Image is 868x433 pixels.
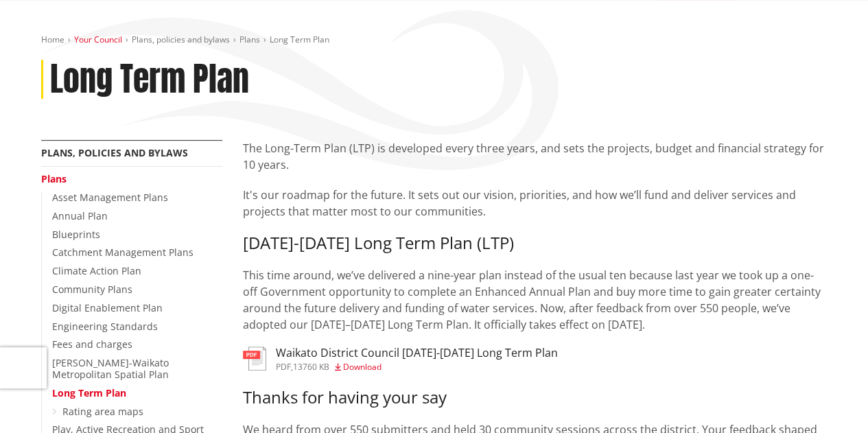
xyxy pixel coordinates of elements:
a: Your Council [74,34,122,45]
a: [PERSON_NAME]-Waikato Metropolitan Spatial Plan [52,356,169,381]
a: Climate Action Plan [52,264,141,277]
h3: Thanks for having your say [243,388,828,408]
a: Annual Plan [52,209,108,222]
a: Fees and charges [52,338,132,351]
a: Community Plans [52,283,132,296]
h3: [DATE]-[DATE] Long Term Plan (LTP) [243,233,828,253]
a: Digital Enablement Plan [52,301,163,314]
p: The Long-Term Plan (LTP) is developed every three years, and sets the projects, budget and financ... [243,140,828,173]
span: Long Term Plan [270,34,329,45]
a: Waikato District Council [DATE]-[DATE] Long Term Plan pdf,13760 KB Download [243,347,558,371]
a: Plans [239,34,260,45]
p: It's our roadmap for the future. It sets out our vision, priorities, and how we’ll fund and deliv... [243,187,828,220]
h3: Waikato District Council [DATE]-[DATE] Long Term Plan [276,347,558,360]
img: document-pdf.svg [243,347,266,371]
nav: breadcrumb [41,34,828,46]
span: pdf [276,361,291,373]
a: Plans, policies and bylaws [41,146,188,159]
a: Plans, policies and bylaws [132,34,230,45]
a: Blueprints [52,228,100,241]
span: Download [343,361,382,373]
a: Engineering Standards [52,320,158,333]
a: Asset Management Plans [52,191,168,204]
a: Long Term Plan [52,386,126,399]
p: This time around, we’ve delivered a nine-year plan instead of the usual ten because last year we ... [243,267,828,333]
iframe: Messenger Launcher [805,375,854,425]
a: Catchment Management Plans [52,246,193,259]
h1: Long Term Plan [50,60,249,100]
span: 13760 KB [293,361,329,373]
a: Plans [41,172,67,185]
div: , [276,363,558,371]
a: Rating area maps [62,405,143,418]
a: Home [41,34,64,45]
